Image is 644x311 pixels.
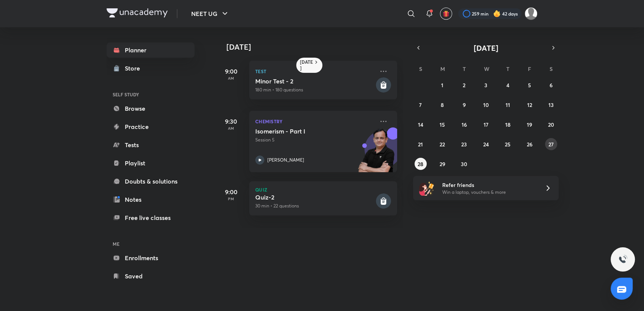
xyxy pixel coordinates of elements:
[480,99,492,111] button: September 10, 2025
[484,82,487,89] abbr: September 3, 2025
[501,118,514,130] button: September 18, 2025
[415,99,427,111] button: September 7, 2025
[440,141,445,148] abbr: September 22, 2025
[436,118,448,130] button: September 15, 2025
[418,121,423,128] abbr: September 14, 2025
[545,79,557,91] button: September 6, 2025
[523,79,536,91] button: September 5, 2025
[440,121,445,128] abbr: September 15, 2025
[415,138,427,150] button: September 21, 2025
[443,10,449,17] img: avatar
[255,137,374,143] p: Session 5
[216,126,246,130] p: AM
[527,121,532,128] abbr: September 19, 2025
[480,118,492,130] button: September 17, 2025
[107,88,195,101] h6: SELF STUDY
[528,65,531,72] abbr: Friday
[267,157,304,163] p: [PERSON_NAME]
[461,160,467,168] abbr: September 30, 2025
[523,118,536,130] button: September 19, 2025
[483,141,488,148] abbr: September 24, 2025
[441,101,444,108] abbr: September 8, 2025
[418,141,423,148] abbr: September 21, 2025
[226,42,405,52] h4: [DATE]
[107,137,195,152] a: Tests
[355,127,397,180] img: unacademy
[442,189,536,196] p: Win a laptop, vouchers & more
[216,196,246,201] p: PM
[436,138,448,150] button: September 22, 2025
[419,101,422,108] abbr: September 7, 2025
[458,158,470,170] button: September 30, 2025
[548,141,554,148] abbr: September 27, 2025
[458,118,470,130] button: September 16, 2025
[107,8,168,19] a: Company Logo
[618,255,627,264] img: ttu
[462,121,467,128] abbr: September 16, 2025
[107,210,195,225] a: Free live classes
[505,121,510,128] abbr: September 18, 2025
[415,158,427,170] button: September 28, 2025
[441,82,443,89] abbr: September 1, 2025
[545,138,557,150] button: September 27, 2025
[107,192,195,207] a: Notes
[107,237,195,250] h6: ME
[107,8,168,17] img: Company Logo
[255,187,391,192] p: Quiz
[480,79,492,91] button: September 3, 2025
[300,59,313,71] h6: [DATE]
[216,76,246,80] p: AM
[419,181,434,196] img: referral
[255,67,374,76] p: Test
[255,203,374,209] p: 30 min • 22 questions
[440,65,445,72] abbr: Monday
[505,141,510,148] abbr: September 25, 2025
[187,6,234,21] button: NEET UG
[440,8,452,20] button: avatar
[107,174,195,189] a: Doubts & solutions
[474,43,498,53] span: [DATE]
[424,42,548,53] button: [DATE]
[216,117,246,126] h5: 9:30
[463,101,466,108] abbr: September 9, 2025
[483,121,488,128] abbr: September 17, 2025
[461,141,467,148] abbr: September 23, 2025
[255,193,374,201] h5: Quiz-2
[415,118,427,130] button: September 14, 2025
[501,138,514,150] button: September 25, 2025
[505,101,510,108] abbr: September 11, 2025
[107,250,195,265] a: Enrollments
[480,138,492,150] button: September 24, 2025
[545,118,557,130] button: September 20, 2025
[493,10,501,17] img: streak
[255,117,374,126] p: Chemistry
[255,77,374,85] h5: Minor Test - 2
[550,65,553,72] abbr: Saturday
[255,127,350,135] h5: Isomerism - Part I
[107,61,195,76] a: Store
[458,79,470,91] button: September 2, 2025
[458,99,470,111] button: September 9, 2025
[107,119,195,134] a: Practice
[525,7,537,20] img: Payal
[483,101,488,108] abbr: September 10, 2025
[125,64,145,73] div: Store
[436,158,448,170] button: September 29, 2025
[216,187,246,196] h5: 9:00
[523,99,536,111] button: September 12, 2025
[506,65,509,72] abbr: Thursday
[526,141,532,148] abbr: September 26, 2025
[463,65,466,72] abbr: Tuesday
[107,101,195,116] a: Browse
[436,79,448,91] button: September 1, 2025
[436,99,448,111] button: September 8, 2025
[255,86,374,93] p: 180 min • 180 questions
[501,99,514,111] button: September 11, 2025
[463,82,465,89] abbr: September 2, 2025
[458,138,470,150] button: September 23, 2025
[528,82,531,89] abbr: September 5, 2025
[484,65,489,72] abbr: Wednesday
[501,79,514,91] button: September 4, 2025
[545,99,557,111] button: September 13, 2025
[107,42,195,58] a: Planner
